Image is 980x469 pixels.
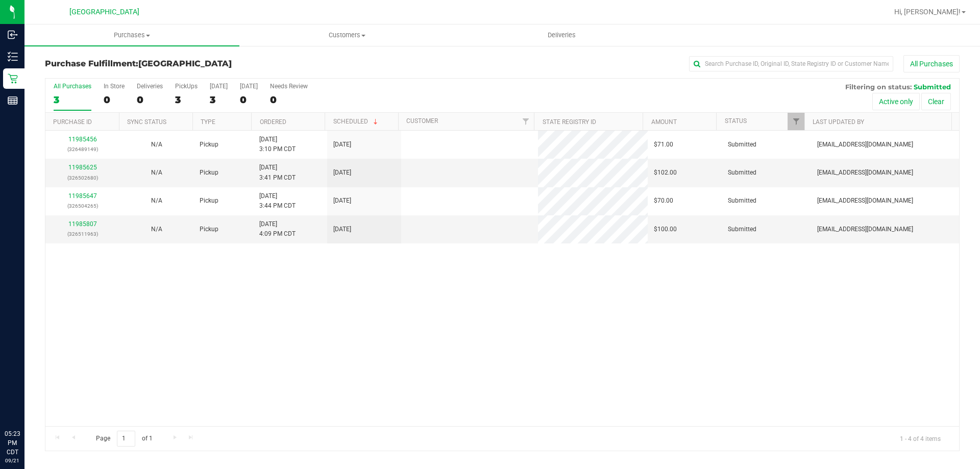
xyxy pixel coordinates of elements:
[651,118,677,126] a: Amount
[654,140,673,150] span: $71.00
[24,31,239,40] span: Purchases
[728,225,756,234] span: Submitted
[68,220,97,228] a: 11985807
[8,30,18,40] inline-svg: Inbound
[728,196,756,206] span: Submitted
[151,226,162,233] span: Not Applicable
[151,168,162,178] button: N/A
[260,118,286,126] a: Ordered
[921,93,951,110] button: Clear
[117,431,135,447] input: 1
[175,83,198,90] div: PickUps
[151,196,162,206] button: N/A
[138,59,232,68] span: [GEOGRAPHIC_DATA]
[517,113,534,130] a: Filter
[151,225,162,234] button: N/A
[87,431,161,447] span: Page of 1
[817,168,913,178] span: [EMAIL_ADDRESS][DOMAIN_NAME]
[210,94,228,106] div: 3
[8,95,18,106] inline-svg: Reports
[845,83,912,91] span: Filtering on status:
[52,173,113,183] p: (326502680)
[239,24,454,46] a: Customers
[69,8,139,16] span: [GEOGRAPHIC_DATA]
[333,168,351,178] span: [DATE]
[813,118,864,126] a: Last Updated By
[892,431,949,446] span: 1 - 4 of 4 items
[270,94,308,106] div: 0
[151,197,162,204] span: Not Applicable
[872,93,920,110] button: Active only
[10,387,41,418] iframe: Resource center
[240,94,258,106] div: 0
[201,118,215,126] a: Type
[534,31,590,40] span: Deliveries
[543,118,596,126] a: State Registry ID
[5,457,20,464] p: 09/21
[5,429,20,457] p: 05:23 PM CDT
[406,117,438,125] a: Customer
[259,219,296,239] span: [DATE] 4:09 PM CDT
[210,83,228,90] div: [DATE]
[200,140,218,150] span: Pickup
[259,191,296,211] span: [DATE] 3:44 PM CDT
[817,225,913,234] span: [EMAIL_ADDRESS][DOMAIN_NAME]
[240,31,454,40] span: Customers
[30,386,42,398] iframe: Resource center unread badge
[654,196,673,206] span: $70.00
[728,168,756,178] span: Submitted
[654,168,677,178] span: $102.00
[151,169,162,176] span: Not Applicable
[104,83,125,90] div: In Store
[200,196,218,206] span: Pickup
[259,163,296,182] span: [DATE] 3:41 PM CDT
[68,136,97,143] a: 11985456
[728,140,756,150] span: Submitted
[24,24,239,46] a: Purchases
[270,83,308,90] div: Needs Review
[8,73,18,84] inline-svg: Retail
[53,118,92,126] a: Purchase ID
[903,55,960,72] button: All Purchases
[894,8,961,16] span: Hi, [PERSON_NAME]!
[68,164,97,171] a: 11985625
[200,225,218,234] span: Pickup
[137,94,163,106] div: 0
[8,52,18,62] inline-svg: Inventory
[68,192,97,200] a: 11985647
[689,56,893,71] input: Search Purchase ID, Original ID, State Registry ID or Customer Name...
[817,140,913,150] span: [EMAIL_ADDRESS][DOMAIN_NAME]
[240,83,258,90] div: [DATE]
[200,168,218,178] span: Pickup
[175,94,198,106] div: 3
[52,201,113,211] p: (326504265)
[127,118,166,126] a: Sync Status
[151,140,162,150] button: N/A
[817,196,913,206] span: [EMAIL_ADDRESS][DOMAIN_NAME]
[914,83,951,91] span: Submitted
[151,141,162,148] span: Not Applicable
[654,225,677,234] span: $100.00
[54,83,91,90] div: All Purchases
[52,229,113,239] p: (326511963)
[54,94,91,106] div: 3
[45,59,350,68] h3: Purchase Fulfillment:
[333,140,351,150] span: [DATE]
[333,196,351,206] span: [DATE]
[333,225,351,234] span: [DATE]
[333,118,380,125] a: Scheduled
[454,24,669,46] a: Deliveries
[788,113,804,130] a: Filter
[104,94,125,106] div: 0
[137,83,163,90] div: Deliveries
[259,135,296,154] span: [DATE] 3:10 PM CDT
[725,117,747,125] a: Status
[52,144,113,154] p: (326489149)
